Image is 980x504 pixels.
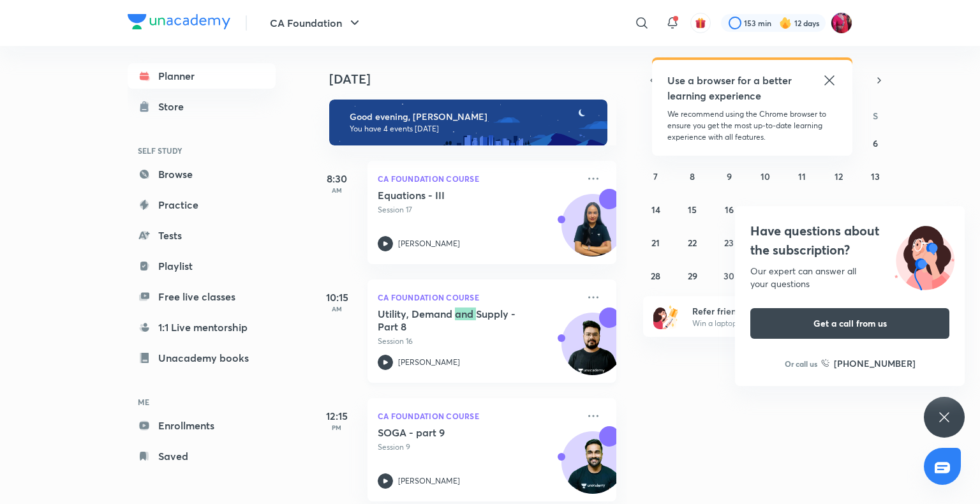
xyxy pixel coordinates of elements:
p: Session 17 [378,204,578,216]
button: September 28, 2025 [646,265,666,286]
button: September 12, 2025 [829,166,849,186]
p: AM [311,186,362,194]
p: CA Foundation Course [378,171,578,186]
div: Our expert can answer all your questions [750,265,949,290]
abbr: September 17, 2025 [761,204,769,216]
p: You have 4 events [DATE] [350,124,596,134]
abbr: September 6, 2025 [873,137,878,149]
button: Get a call from us [750,308,949,339]
abbr: September 9, 2025 [727,170,732,182]
p: Win a laptop, vouchers & more [692,318,849,329]
button: CA Foundation [262,10,370,36]
a: Tests [128,223,276,248]
img: Anushka Gupta [831,12,852,34]
abbr: Saturday [873,110,878,122]
button: September 13, 2025 [865,166,886,186]
a: Store [128,94,276,119]
h5: Use a browser for a better learning experience [667,73,794,103]
button: September 30, 2025 [719,265,739,286]
h5: 12:15 [311,408,362,424]
h6: Refer friends [692,304,849,318]
abbr: September 29, 2025 [688,270,697,282]
p: PM [311,424,362,431]
p: AM [311,305,362,313]
abbr: September 16, 2025 [725,204,734,216]
button: September 9, 2025 [719,166,739,186]
img: Avatar [562,320,623,381]
p: Session 9 [378,441,578,453]
button: avatar [690,13,711,33]
abbr: September 12, 2025 [835,170,843,182]
abbr: September 15, 2025 [688,204,697,216]
h6: Good evening, [PERSON_NAME] [350,111,596,122]
abbr: September 10, 2025 [761,170,770,182]
button: September 20, 2025 [865,199,886,219]
button: September 10, 2025 [755,166,776,186]
p: Session 16 [378,336,578,347]
a: Planner [128,63,276,89]
img: referral [653,304,679,329]
h5: Utility, Demand and Supply - Part 8 [378,308,537,333]
img: avatar [695,17,706,29]
button: September 19, 2025 [829,199,849,219]
a: Browse [128,161,276,187]
a: [PHONE_NUMBER] [821,357,916,370]
img: Company Logo [128,14,230,29]
abbr: September 11, 2025 [798,170,806,182]
button: September 21, 2025 [646,232,666,253]
a: 1:1 Live mentorship [128,315,276,340]
button: September 18, 2025 [792,199,812,219]
abbr: September 22, 2025 [688,237,697,249]
abbr: September 30, 2025 [724,270,734,282]
button: September 29, 2025 [682,265,702,286]
h5: Equations - III [378,189,537,202]
img: ttu_illustration_new.svg [884,221,965,290]
div: Store [158,99,191,114]
button: September 22, 2025 [682,232,702,253]
h6: [PHONE_NUMBER] [834,357,916,370]
p: Or call us [785,358,817,369]
h4: [DATE] [329,71,629,87]
button: September 7, 2025 [646,166,666,186]
a: Enrollments [128,413,276,438]
a: Saved [128,443,276,469]
a: Unacademy books [128,345,276,371]
h6: SELF STUDY [128,140,276,161]
h4: Have questions about the subscription? [750,221,949,260]
button: September 6, 2025 [865,133,886,153]
h6: ME [128,391,276,413]
button: September 15, 2025 [682,199,702,219]
img: evening [329,100,607,145]
p: [PERSON_NAME] [398,357,460,368]
p: [PERSON_NAME] [398,475,460,487]
abbr: September 8, 2025 [690,170,695,182]
abbr: September 23, 2025 [724,237,734,249]
abbr: September 14, 2025 [651,204,660,216]
img: Avatar [562,438,623,500]
button: September 17, 2025 [755,199,776,219]
h5: 8:30 [311,171,362,186]
button: September 11, 2025 [792,166,812,186]
img: Avatar [562,201,623,262]
a: Free live classes [128,284,276,309]
abbr: September 18, 2025 [798,204,806,216]
button: September 16, 2025 [719,199,739,219]
p: [PERSON_NAME] [398,238,460,249]
h5: SOGA - part 9 [378,426,537,439]
a: Practice [128,192,276,218]
h5: 10:15 [311,290,362,305]
abbr: September 7, 2025 [653,170,658,182]
p: We recommend using the Chrome browser to ensure you get the most up-to-date learning experience w... [667,108,837,143]
abbr: September 28, 2025 [651,270,660,282]
p: CA Foundation Course [378,290,578,305]
abbr: September 19, 2025 [835,204,843,216]
img: streak [779,17,792,29]
button: September 14, 2025 [646,199,666,219]
button: September 8, 2025 [682,166,702,186]
p: CA Foundation Course [378,408,578,424]
abbr: September 20, 2025 [870,204,880,216]
button: September 23, 2025 [719,232,739,253]
a: Company Logo [128,14,230,33]
abbr: September 13, 2025 [871,170,880,182]
a: Playlist [128,253,276,279]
